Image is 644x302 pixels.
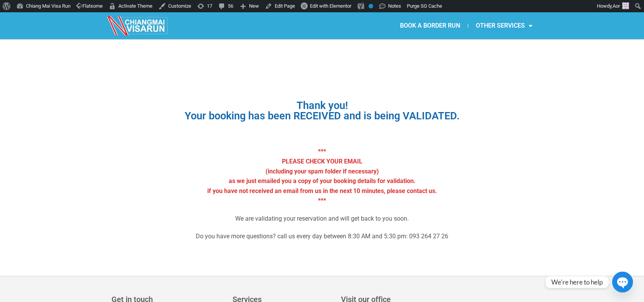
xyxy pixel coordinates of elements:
h1: Thank you! Your booking has been RECEIVED and is being VALIDATED. [125,101,519,121]
nav: Menu [322,17,540,35]
div: No index [369,4,373,8]
a: BOOK A BORDER RUN [392,17,468,35]
strong: *** PLEASE CHECK YOUR EMAIL (including your spam folder if necessary) [265,148,379,175]
strong: as we just emailed you a copy of your booking details for validation. if you have not received an... [207,177,437,204]
p: We are validating your reservation and will get back to you soon. [125,214,519,224]
span: Aor [613,3,620,9]
span: Edit with Elementor [310,3,351,9]
p: Do you have more questions? call us every day between 8:30 AM and 5:30 pm: 093 264 27 26 [125,231,519,241]
a: OTHER SERVICES [468,17,540,35]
